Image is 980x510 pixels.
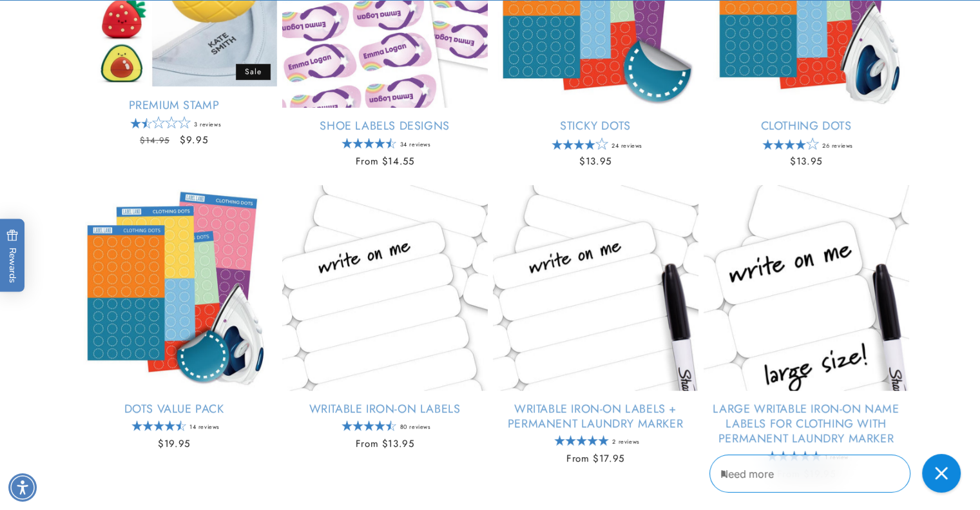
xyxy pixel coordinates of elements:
[704,402,909,447] a: Large Writable Iron-On Name Labels for Clothing with Permanent Laundry Marker
[282,119,488,133] a: Shoe Labels Designs
[8,473,37,502] div: Accessibility Menu
[704,119,909,133] a: Clothing Dots
[6,229,19,282] span: Rewards
[282,402,488,417] a: Writable Iron-On Labels
[709,449,967,497] iframe: Gorgias Floating Chat
[10,407,163,446] iframe: Sign Up via Text for Offers
[493,402,698,432] a: Writable Iron-On Labels + Permanent Laundry Marker
[72,98,277,113] a: Premium Stamp
[72,402,277,417] a: Dots Value Pack
[493,119,698,133] a: Sticky Dots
